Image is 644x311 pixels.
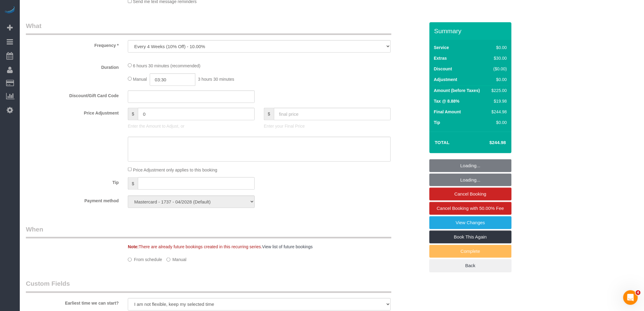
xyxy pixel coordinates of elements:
label: Discount [434,66,452,72]
p: Enter your Final Price [264,123,391,129]
span: Manual [133,77,147,82]
a: Back [429,259,512,272]
a: Cancel Booking with 50.00% Fee [429,202,512,215]
a: Cancel Booking [429,188,512,200]
input: final price [274,108,391,120]
span: $ [128,177,138,190]
span: 4 [636,290,641,295]
label: Tax @ 8.88% [434,98,460,104]
img: Automaid Logo [4,6,16,15]
label: Tip [434,119,440,125]
label: Tip [21,177,123,186]
legend: Custom Fields [26,279,391,293]
label: Price Adjustment [21,108,123,116]
span: Cancel Booking with 50.00% Fee [437,206,504,211]
h4: $244.98 [471,140,506,145]
div: There are already future bookings created in this recurring series. [123,244,429,250]
strong: Total [435,140,450,145]
div: $0.00 [489,119,507,125]
p: Enter the Amount to Adjust, or [128,123,255,129]
strong: Note: [128,244,139,249]
h3: Summary [434,27,509,34]
span: $ [264,108,274,120]
div: $30.00 [489,55,507,61]
label: Final Amount [434,109,461,115]
span: 3 hours 30 minutes [198,77,234,82]
label: Earliest time we can start? [21,298,123,306]
input: Manual [166,258,170,262]
div: $244.98 [489,109,507,115]
label: Amount (before Taxes) [434,87,480,94]
label: Extras [434,55,447,61]
span: Price Adjustment only applies to this booking [133,167,217,172]
span: 6 hours 30 minutes (recommended) [133,63,201,68]
a: View Changes [429,216,512,229]
iframe: Intercom live chat [623,290,638,305]
label: Service [434,44,449,51]
label: Payment method [21,196,123,204]
label: Manual [166,254,187,263]
legend: When [26,225,391,239]
div: $225.00 [489,87,507,94]
div: $0.00 [489,44,507,51]
div: ($0.00) [489,66,507,72]
a: Book This Again [429,231,512,243]
label: Adjustment [434,76,457,83]
div: $19.98 [489,98,507,104]
span: $ [128,108,138,120]
input: From schedule [128,258,132,262]
div: $0.00 [489,76,507,83]
label: Discount/Gift Card Code [21,90,123,99]
label: From schedule [128,254,162,263]
a: View list of future bookings [262,244,313,249]
label: Frequency * [21,40,123,48]
label: Duration [21,62,123,70]
legend: What [26,21,391,35]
